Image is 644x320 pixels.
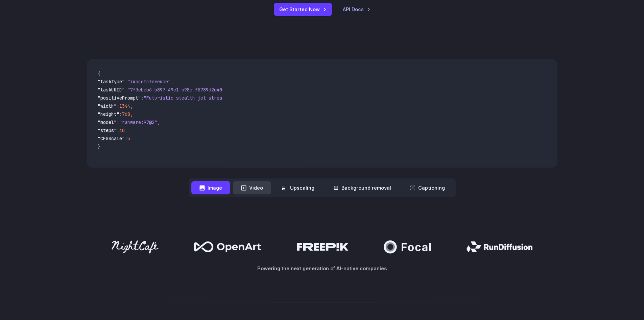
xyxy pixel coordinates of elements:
[274,3,332,16] a: Get Started Now
[119,111,122,117] span: :
[117,103,119,109] span: :
[98,111,119,117] span: "height"
[98,103,117,109] span: "width"
[171,79,173,85] span: ,
[325,181,399,194] button: Background removal
[127,79,171,85] span: "imageInference"
[98,95,141,101] span: "positivePrompt"
[127,135,130,142] span: 5
[233,181,271,194] button: Video
[130,103,133,109] span: ,
[87,264,557,272] p: Powering the next generation of AI-native companies
[98,87,125,93] span: "taskUUID"
[130,111,133,117] span: ,
[98,70,100,77] span: {
[119,103,130,109] span: 1344
[117,127,119,133] span: :
[125,79,127,85] span: :
[119,119,157,125] span: "runware:97@2"
[125,127,127,133] span: ,
[98,79,125,85] span: "taskType"
[343,5,371,13] a: API Docs
[191,181,230,194] button: Image
[98,119,117,125] span: "model"
[125,135,127,142] span: :
[141,95,144,101] span: :
[117,119,119,125] span: :
[98,135,125,142] span: "CFGScale"
[98,144,100,150] span: }
[402,181,453,194] button: Captioning
[127,87,230,93] span: "7f3ebcb6-b897-49e1-b98c-f5789d2d40d7"
[119,127,125,133] span: 40
[157,119,160,125] span: ,
[274,181,323,194] button: Upscaling
[122,111,130,117] span: 768
[144,95,390,101] span: "Futuristic stealth jet streaking through a neon-lit cityscape with glowing purple exhaust"
[98,127,117,133] span: "steps"
[125,87,127,93] span: :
